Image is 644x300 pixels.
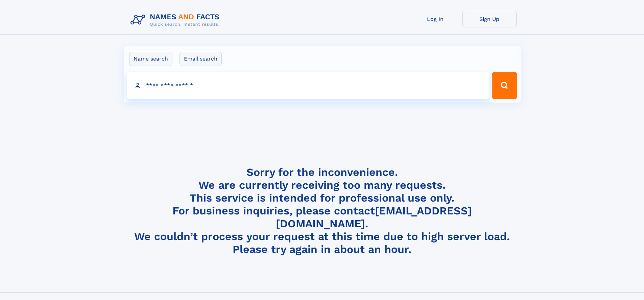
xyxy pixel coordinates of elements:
[492,72,517,99] button: Search Button
[462,11,517,27] a: Sign Up
[128,166,517,256] h4: Sorry for the inconvenience. We are currently receiving too many requests. This service is intend...
[180,52,222,66] label: Email search
[129,52,172,66] label: Name search
[128,11,225,29] img: Logo Names and Facts
[276,204,472,230] a: [EMAIL_ADDRESS][DOMAIN_NAME]
[127,72,489,99] input: search input
[408,11,462,27] a: Log In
